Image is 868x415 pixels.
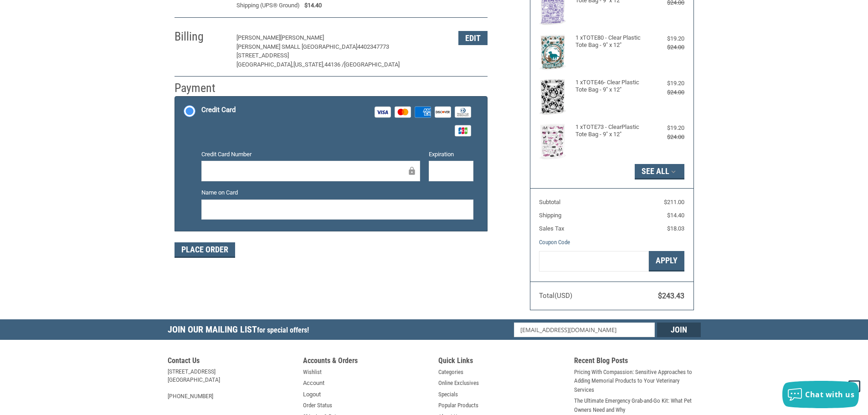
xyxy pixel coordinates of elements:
div: $19.20 [648,123,684,133]
span: $18.03 [667,225,684,232]
a: Logout [303,390,321,399]
div: $24.00 [648,43,684,52]
div: $19.20 [648,34,684,43]
label: Credit Card Number [201,150,420,159]
h5: Quick Links [438,356,565,368]
button: Edit [458,31,488,45]
div: Credit Card [201,102,236,118]
button: Chat with us [782,381,859,408]
address: [STREET_ADDRESS] [GEOGRAPHIC_DATA] [PHONE_NUMBER] [168,368,294,400]
span: [GEOGRAPHIC_DATA] [344,61,400,68]
h5: Recent Blog Posts [574,356,701,368]
span: $211.00 [664,199,684,205]
input: Email [514,323,655,337]
h5: Join Our Mailing List [168,319,313,343]
span: Sales Tax [539,225,564,232]
span: 44136 / [324,61,344,68]
a: Popular Products [438,401,478,410]
a: Wishlist [303,368,322,377]
span: [PERSON_NAME] [236,34,280,41]
a: Online Exclusives [438,379,479,388]
span: [GEOGRAPHIC_DATA], [236,61,293,68]
a: The Ultimate Emergency Grab-and-Go Kit: What Pet Owners Need and Why [574,396,701,414]
h4: 1 x TOTE46- Clear Plastic Tote Bag - 9" x 12" [575,79,646,94]
a: Order Status [303,401,332,410]
span: [STREET_ADDRESS] [236,52,289,59]
h4: 1 x TOTE80 - Clear Plastic Tote Bag - 9" x 12" [575,34,646,49]
a: Categories [438,368,463,377]
span: [PERSON_NAME] Small [GEOGRAPHIC_DATA] [236,43,357,50]
button: Apply [649,251,684,272]
span: Chat with us [805,389,854,400]
h5: Contact Us [168,356,294,368]
h5: Accounts & Orders [303,356,430,368]
label: Name on Card [201,188,473,197]
div: $19.20 [648,79,684,88]
h2: Billing [175,29,228,44]
span: for special offers! [257,326,309,334]
h2: Payment [175,81,228,96]
button: See All [635,164,684,179]
span: Shipping [539,212,561,219]
span: Total (USD) [539,292,572,300]
div: $24.00 [648,133,684,142]
span: $14.40 [667,212,684,219]
span: [US_STATE], [293,61,324,68]
input: Join [657,323,701,337]
h4: 1 x TOTE73 - ClearPlastic Tote Bag - 9" x 12" [575,123,646,138]
a: Coupon Code [539,239,570,246]
button: Place Order [175,242,235,258]
div: $24.00 [648,88,684,97]
input: Gift Certificate or Coupon Code [539,251,649,272]
a: Account [303,379,324,388]
label: Expiration [429,150,473,159]
span: Subtotal [539,199,560,205]
span: Shipping (UPS® Ground) [236,1,300,10]
a: Pricing With Compassion: Sensitive Approaches to Adding Memorial Products to Your Veterinary Serv... [574,368,701,395]
span: $243.43 [658,292,684,300]
span: 4402347773 [357,43,389,50]
span: $14.40 [300,1,322,10]
a: Specials [438,390,458,399]
span: [PERSON_NAME] [280,34,324,41]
